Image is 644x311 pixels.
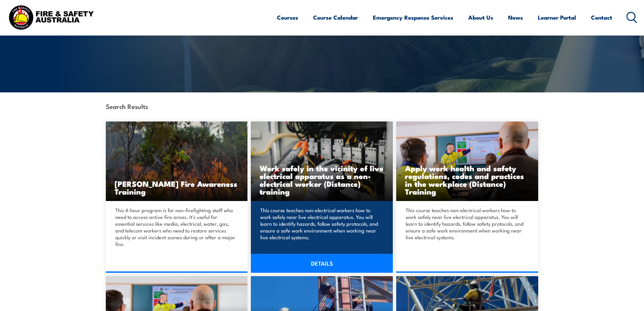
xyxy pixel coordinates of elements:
a: Courses [277,8,298,26]
h3: Work safely in the vicinity of live electrical apparatus as a non-electrical worker (Distance) tr... [260,164,384,195]
a: About Us [468,8,493,26]
a: DETAILS [251,254,393,273]
a: [PERSON_NAME] Fire Awareness Training [106,121,248,201]
p: This 4-hour program is for non-firefighting staff who need to access active fire areas. It's usef... [115,207,236,247]
strong: Search Results [106,102,148,111]
p: This course teaches non-electrical workers how to work safely near live electrical apparatus. You... [260,207,381,241]
img: Apply work health and safety regulations, codes and practices in the workplace (Distance) Training [396,121,538,201]
a: Learner Portal [538,8,576,26]
a: Course Calendar [313,8,358,26]
a: News [508,8,523,26]
p: This course teaches non-electrical workers how to work safely near live electrical apparatus. You... [406,207,527,241]
h3: Apply work health and safety regulations, codes and practices in the workplace (Distance) Training [405,164,529,195]
a: Work safely in the vicinity of live electrical apparatus as a non-electrical worker (Distance) tr... [251,121,393,201]
a: Contact [591,8,612,26]
a: Emergency Response Services [373,8,453,26]
img: Summer Fire Hazards: Keeping Your Workplace Safe During Bushfire Season with Bushfire awareness t... [106,121,248,201]
img: Work safely in the vicinity of live electrical apparatus as a non-electrical worker (Distance) TR... [251,121,393,201]
h3: [PERSON_NAME] Fire Awareness Training [115,180,239,195]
